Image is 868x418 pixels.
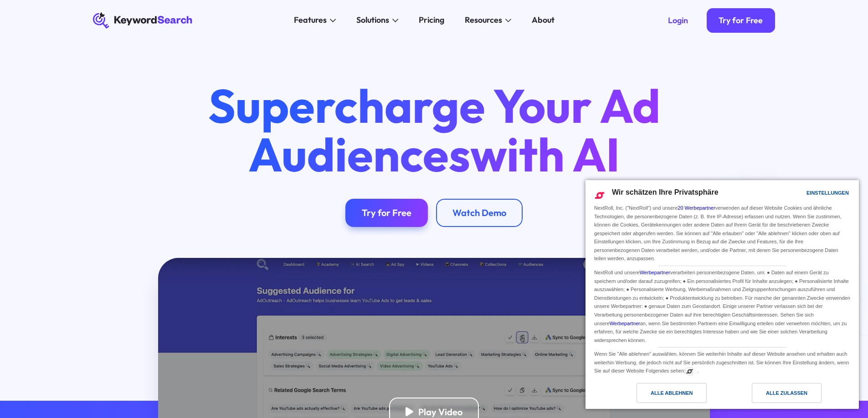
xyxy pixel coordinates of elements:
div: NextRoll und unsere verarbeiten personenbezogene Daten, um: ● Daten auf einem Gerät zu speichern ... [592,266,852,345]
div: Features [294,14,327,26]
a: Login [656,8,700,33]
div: Try for Free [719,15,763,25]
div: Solutions [356,14,389,26]
div: Einstellungen [806,188,849,198]
a: 20 Werbepartner [678,205,715,211]
a: Werbepartner [610,321,640,326]
h1: Supercharge Your Ad Audiences [189,81,679,178]
div: Alle zulassen [766,388,807,398]
div: Watch Demo [452,207,506,218]
a: Einstellungen [791,186,812,202]
div: Pricing [419,14,444,26]
a: Pricing [413,12,451,29]
div: NextRoll, Inc. ("NextRoll") und unsere verwenden auf dieser Website Cookies und ähnliche Technolo... [592,203,852,264]
div: Resources [465,14,502,26]
span: Wir schätzen Ihre Privatsphäre [612,188,719,196]
div: Play Video [418,406,462,418]
a: Try for Free [707,8,776,33]
div: Alle ablehnen [651,388,693,398]
a: Werbepartner [640,270,670,275]
div: About [532,14,555,26]
div: Wenn Sie "Alle ablehnen" auswählen, können Sie weiterhin Inhalte auf dieser Website ansehen und e... [592,347,852,376]
a: Alle ablehnen [591,383,722,408]
span: with AI [470,125,620,184]
a: About [526,12,561,29]
a: Alle zulassen [722,383,853,408]
div: Login [668,15,688,25]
